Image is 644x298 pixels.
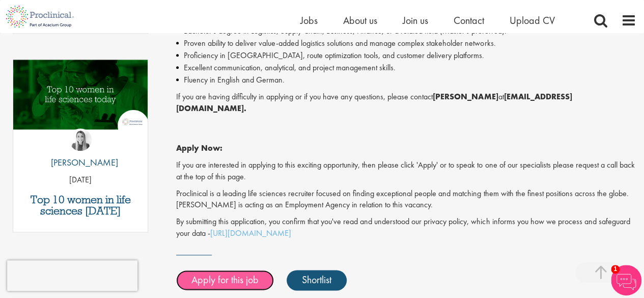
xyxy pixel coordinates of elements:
[13,60,148,129] img: Top 10 women in life sciences today
[210,228,291,238] a: [URL][DOMAIN_NAME]
[176,159,636,183] p: If you are interested in applying to this exciting opportunity, then please click 'Apply' or to s...
[176,91,636,115] p: If you are having difficulty in applying or if you have any questions, please contact at
[13,60,148,150] a: Link to a post
[300,14,318,27] a: Jobs
[176,37,636,49] li: Proven ability to deliver value-added logistics solutions and manage complex stakeholder networks.
[454,14,484,27] a: Contact
[510,14,555,27] a: Upload CV
[403,14,428,27] a: Join us
[69,128,92,151] img: Hannah Burke
[7,260,137,291] iframe: reCAPTCHA
[43,128,118,174] a: Hannah Burke [PERSON_NAME]
[287,270,347,290] a: Shortlist
[611,265,641,295] img: Chatbot
[176,143,222,153] strong: Apply Now:
[43,156,118,169] p: [PERSON_NAME]
[176,62,636,74] li: Excellent communication, analytical, and project management skills.
[176,91,572,114] strong: [EMAIL_ADDRESS][DOMAIN_NAME].
[176,216,636,239] p: By submitting this application, you confirm that you've read and understood our privacy policy, w...
[176,270,274,290] a: Apply for this job
[343,14,377,27] a: About us
[433,91,498,102] strong: [PERSON_NAME]
[13,174,148,186] p: [DATE]
[176,49,636,62] li: Proficiency in [GEOGRAPHIC_DATA], route optimization tools, and customer delivery platforms.
[18,194,143,216] a: Top 10 women in life sciences [DATE]
[611,265,620,274] span: 1
[176,74,636,86] li: Fluency in English and German.
[176,188,636,211] p: Proclinical is a leading life sciences recruiter focused on finding exceptional people and matchi...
